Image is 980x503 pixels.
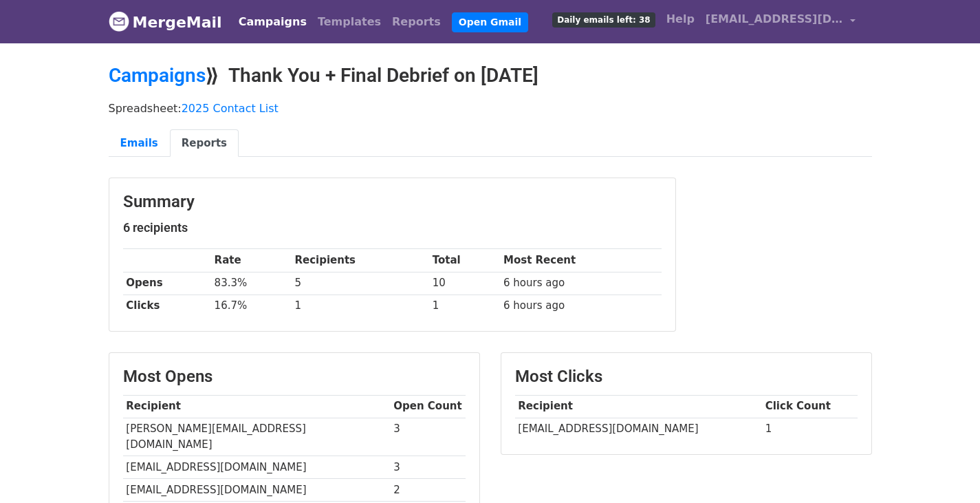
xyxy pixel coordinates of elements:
td: 1 [292,295,429,317]
a: Campaigns [109,64,206,87]
td: 5 [292,272,429,295]
th: Total [429,249,500,272]
a: Emails [109,129,170,158]
td: 83.3% [211,272,292,295]
td: 3 [391,456,466,479]
td: 6 hours ago [500,272,661,295]
a: Campaigns [233,8,312,36]
th: Recipient [515,395,762,418]
td: 10 [429,272,500,295]
td: 2 [391,479,466,502]
td: 16.7% [211,295,292,317]
td: [PERSON_NAME][EMAIL_ADDRESS][DOMAIN_NAME] [123,418,391,456]
h2: ⟫ Thank You + Final Debrief on [DATE] [109,64,872,87]
span: [EMAIL_ADDRESS][DOMAIN_NAME] [706,11,843,28]
th: Most Recent [500,249,661,272]
td: 1 [762,418,858,440]
a: MergeMail [109,8,222,36]
td: [EMAIL_ADDRESS][DOMAIN_NAME] [123,456,391,479]
a: Reports [170,129,239,158]
td: [EMAIL_ADDRESS][DOMAIN_NAME] [123,479,391,502]
th: Recipients [292,249,429,272]
span: Daily emails left: 38 [552,12,655,28]
td: 3 [391,418,466,456]
a: Reports [386,8,446,36]
a: Daily emails left: 38 [547,6,660,33]
th: Opens [123,272,211,295]
th: Rate [211,249,292,272]
a: [EMAIL_ADDRESS][DOMAIN_NAME] [700,6,861,38]
p: Spreadsheet: [109,101,872,116]
td: [EMAIL_ADDRESS][DOMAIN_NAME] [515,418,762,440]
td: 1 [429,295,500,317]
th: Open Count [391,395,466,418]
th: Recipient [123,395,391,418]
h3: Most Clicks [515,367,858,387]
h3: Summary [123,192,662,212]
a: Help [661,6,700,33]
h3: Most Opens [123,367,466,387]
a: Templates [312,8,386,36]
td: 6 hours ago [500,295,661,317]
th: Clicks [123,295,211,317]
a: 2025 Contact List [182,102,279,115]
a: Open Gmail [452,12,528,32]
h5: 6 recipients [123,220,662,235]
th: Click Count [762,395,858,418]
img: MergeMail logo [109,11,129,32]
